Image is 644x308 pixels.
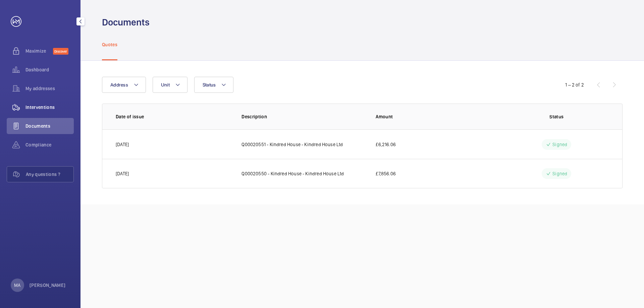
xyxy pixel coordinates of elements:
[30,282,66,289] p: [PERSON_NAME]
[116,170,129,177] p: [DATE]
[110,82,128,87] span: Address
[565,81,584,88] div: 1 – 2 of 2
[203,82,216,87] span: Status
[376,141,396,148] p: £6,216.06
[25,123,74,129] span: Documents
[116,141,129,148] p: [DATE]
[241,141,343,148] p: Q00020551 - Kindred House - Kindred House Ltd
[376,170,396,177] p: £7,856.06
[116,113,231,120] p: Date of issue
[504,113,609,120] p: Status
[102,77,146,93] button: Address
[241,170,344,177] p: Q00020550 - Kindred House - Kindred House Ltd
[53,48,68,55] span: Discover
[14,282,20,289] p: MA
[25,48,53,54] span: Maximize
[376,113,493,120] p: Amount
[25,141,74,148] span: Compliance
[25,104,74,111] span: Interventions
[153,77,187,93] button: Unit
[241,113,365,120] p: Description
[25,85,74,92] span: My addresses
[194,77,234,93] button: Status
[552,141,567,148] p: Signed
[25,66,74,73] span: Dashboard
[161,82,170,87] span: Unit
[552,170,567,177] p: Signed
[26,171,73,178] span: Any questions ?
[102,16,150,28] h1: Documents
[102,41,117,48] p: Quotes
